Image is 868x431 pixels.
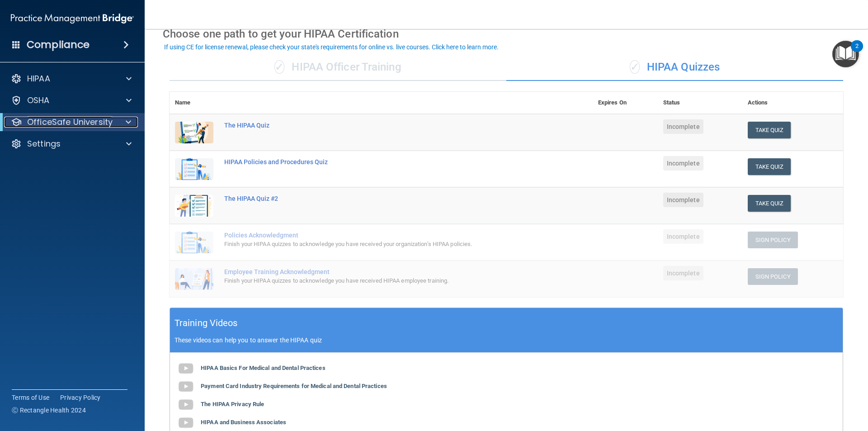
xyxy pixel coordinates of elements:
[855,46,859,58] div: 2
[201,401,264,407] b: The HIPAA Privacy Rule
[224,158,547,166] div: HIPAA Policies and Procedures Quiz
[175,336,838,344] p: These videos can help you to answer the HIPAA quiz
[11,138,132,149] a: Settings
[177,396,195,414] img: gray_youtube_icon.38fcd6cc.png
[506,54,843,81] div: HIPAA Quizzes
[175,315,238,331] h5: Training Videos
[748,232,798,248] button: Sign Policy
[177,360,195,378] img: gray_youtube_icon.38fcd6cc.png
[224,195,547,202] div: The HIPAA Quiz #2
[748,158,791,175] button: Take Quiz
[11,73,132,84] a: HIPAA
[274,60,284,74] span: ✓
[224,239,547,250] div: Finish your HIPAA quizzes to acknowledge you have received your organization’s HIPAA policies.
[224,232,547,239] div: Policies Acknowledgment
[224,275,547,286] div: Finish your HIPAA quizzes to acknowledge you have received HIPAA employee training.
[27,95,50,106] p: OSHA
[832,41,859,67] button: Open Resource Center, 2 new notifications
[170,92,219,114] th: Name
[201,419,286,426] b: HIPAA and Business Associates
[658,92,742,114] th: Status
[224,268,547,275] div: Employee Training Acknowledgment
[27,38,90,51] h4: Compliance
[60,393,101,402] a: Privacy Policy
[748,122,791,138] button: Take Quiz
[163,21,850,47] div: Choose one path to get your HIPAA Certification
[27,73,50,84] p: HIPAA
[11,95,132,106] a: OSHA
[12,406,86,415] span: Ⓒ Rectangle Health 2024
[663,229,703,244] span: Incomplete
[11,117,131,128] a: OfficeSafe University
[201,365,325,371] b: HIPAA Basics For Medical and Dental Practices
[27,117,113,128] p: OfficeSafe University
[663,266,703,280] span: Incomplete
[663,119,703,134] span: Incomplete
[663,156,703,171] span: Incomplete
[163,43,500,52] button: If using CE for license renewal, please check your state's requirements for online vs. live cours...
[170,54,506,81] div: HIPAA Officer Training
[12,393,49,402] a: Terms of Use
[224,122,547,129] div: The HIPAA Quiz
[593,92,658,114] th: Expires On
[742,92,843,114] th: Actions
[27,138,61,149] p: Settings
[177,378,195,396] img: gray_youtube_icon.38fcd6cc.png
[748,268,798,285] button: Sign Policy
[201,383,387,389] b: Payment Card Industry Requirements for Medical and Dental Practices
[630,60,640,74] span: ✓
[663,193,703,207] span: Incomplete
[164,44,499,50] div: If using CE for license renewal, please check your state's requirements for online vs. live cours...
[712,367,857,403] iframe: Drift Widget Chat Controller
[11,9,134,28] img: PMB logo
[748,195,791,212] button: Take Quiz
